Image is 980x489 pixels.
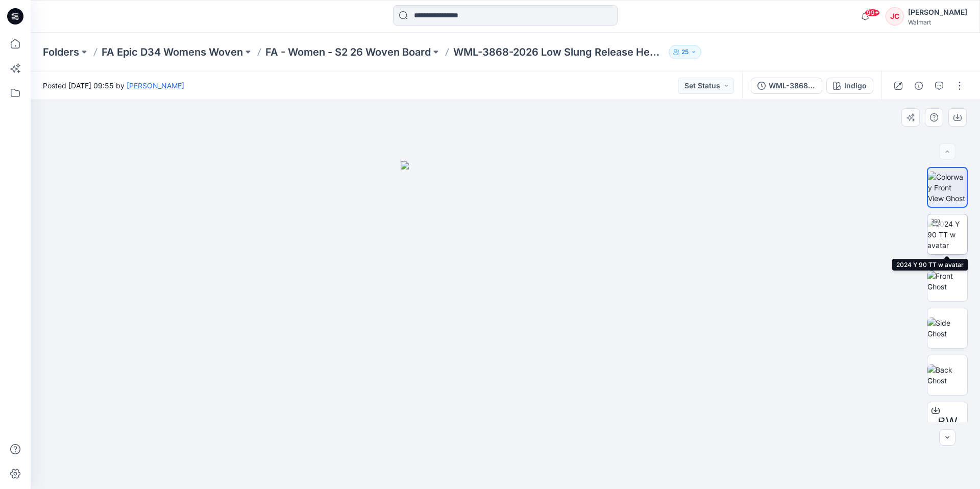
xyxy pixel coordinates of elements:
a: [PERSON_NAME] [127,81,184,90]
button: WML-3868-2026_Rev1_Low Slung Release Hem Bermuda Short_Full Colorway [751,78,822,94]
img: 2024 Y 90 TT w avatar [927,218,967,251]
a: FA - Women - S2 26 Woven Board [265,45,431,59]
img: Front Ghost [927,271,967,292]
a: FA Epic D34 Womens Woven [102,45,243,59]
a: Folders [43,45,79,59]
button: 25 [669,45,701,59]
img: Back Ghost [927,364,967,386]
div: Walmart [908,18,967,26]
span: BW [938,413,958,431]
img: Side Ghost [927,317,967,339]
span: 99+ [865,9,880,17]
div: [PERSON_NAME] [908,6,967,18]
div: JC [886,7,904,26]
img: Colorway Front View Ghost [928,172,967,204]
button: Indigo [826,78,873,94]
span: Posted [DATE] 09:55 by [43,80,184,91]
img: eyJhbGciOiJIUzI1NiIsImtpZCI6IjAiLCJzbHQiOiJzZXMiLCJ0eXAiOiJKV1QifQ.eyJkYXRhIjp7InR5cGUiOiJzdG9yYW... [401,161,610,489]
div: Indigo [844,80,867,91]
button: Details [911,78,927,94]
p: 25 [681,46,689,58]
div: WML-3868-2026_Rev1_Low Slung Release Hem Bermuda Short_Full Colorway [769,80,816,91]
p: WML-3868-2026 Low Slung Release Hem Bermuda Short [453,45,665,59]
